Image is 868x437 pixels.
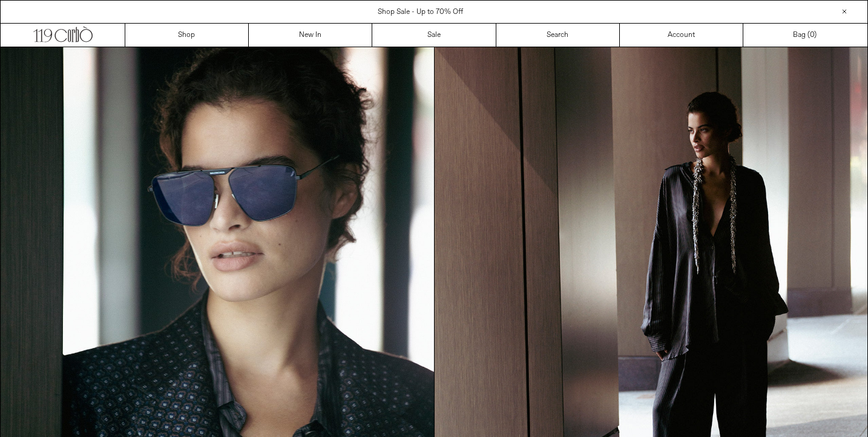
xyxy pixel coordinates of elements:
[810,30,817,41] span: )
[378,7,463,17] a: Shop Sale - Up to 70% Off
[249,24,372,47] a: New In
[372,24,496,47] a: Sale
[125,24,249,47] a: Shop
[810,30,814,40] span: 0
[743,24,867,47] a: Bag ()
[620,24,743,47] a: Account
[496,24,620,47] a: Search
